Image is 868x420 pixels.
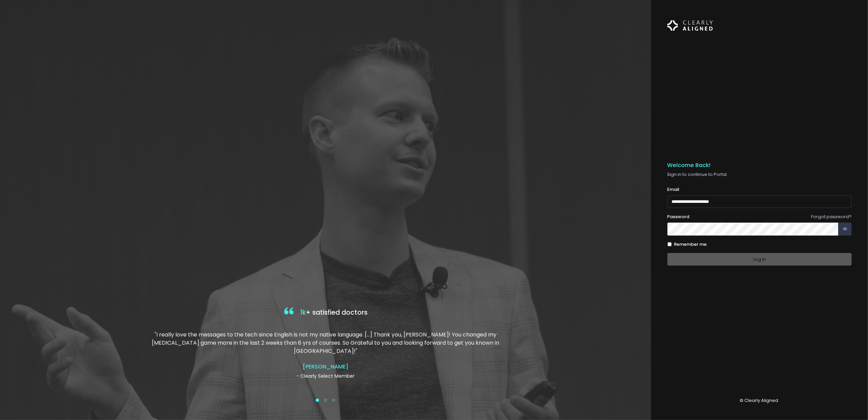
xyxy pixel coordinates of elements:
p: "I really love the messages to the tech since English is not my native language. […] Thank you, [... [147,331,504,355]
p: Sign in to continue to Portal. [667,171,852,178]
label: Remember me [674,241,707,248]
label: Password [667,213,690,220]
span: 1k [300,308,306,317]
p: © Clearly Aligned. [667,397,852,404]
h4: [PERSON_NAME] [147,363,504,370]
a: Forgot password? [811,213,852,220]
h4: + satisfied doctors [147,306,504,320]
p: - Clearly Select Member [147,373,504,380]
label: Email [667,186,680,193]
h5: Welcome Back! [667,162,852,169]
img: Logo Horizontal [667,16,713,35]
